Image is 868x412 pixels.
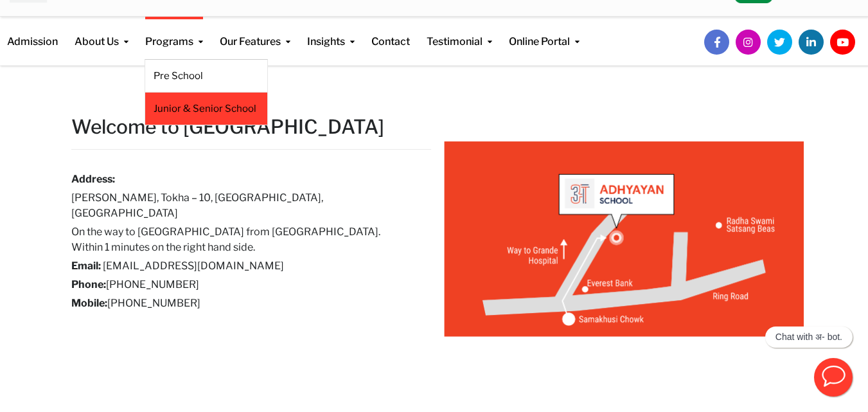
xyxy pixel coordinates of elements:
[220,17,290,49] a: Our Features
[71,173,115,185] strong: Address:
[7,17,58,49] a: Admission
[427,17,492,49] a: Testimonial
[71,296,412,311] h6: [PHONE_NUMBER]
[71,114,431,139] h2: Welcome to [GEOGRAPHIC_DATA]
[145,17,203,49] a: Programs
[775,332,842,343] p: Chat with अ- bot.
[71,224,412,255] h6: On the way to [GEOGRAPHIC_DATA] from [GEOGRAPHIC_DATA]. Within 1 minutes on the right hand side.
[71,277,412,292] h6: [PHONE_NUMBER]
[154,102,259,116] a: Junior & Senior School
[154,69,259,83] a: Pre School
[371,17,410,49] a: Contact
[444,141,804,337] img: Adhyayan - Map
[71,190,412,221] h6: [PERSON_NAME], Tokha – 10, [GEOGRAPHIC_DATA], [GEOGRAPHIC_DATA]
[71,260,101,272] strong: Email:
[103,260,284,272] a: [EMAIL_ADDRESS][DOMAIN_NAME]
[71,297,107,309] strong: Mobile:
[307,17,355,49] a: Insights
[509,17,580,49] a: Online Portal
[75,17,128,49] a: About Us
[71,278,106,291] strong: Phone:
